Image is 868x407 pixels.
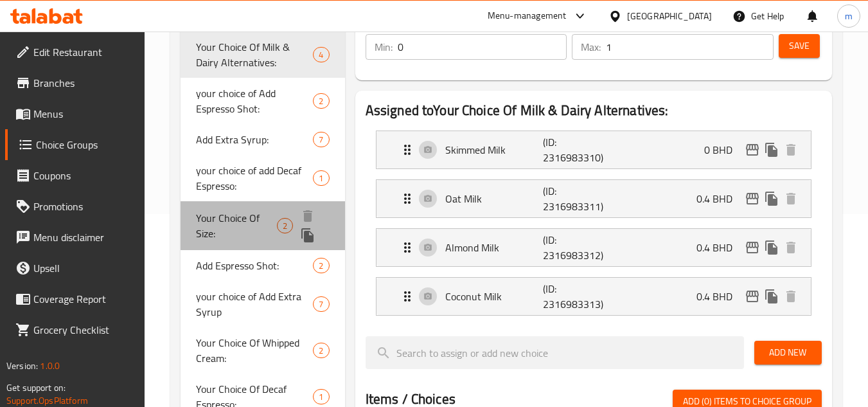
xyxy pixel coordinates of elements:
[781,287,801,306] button: delete
[36,137,135,152] span: Choice Groups
[754,341,822,365] button: Add New
[376,131,811,168] div: Expand
[5,314,145,345] a: Grocery Checklist
[762,189,781,208] button: duplicate
[314,134,328,146] span: 7
[375,39,393,55] p: Min:
[181,124,344,155] div: Add Extra Syrup:7
[781,238,801,257] button: delete
[581,39,601,55] p: Max:
[376,278,811,315] div: Expand
[33,75,135,91] span: Branches
[6,379,66,396] span: Get support on:
[196,163,313,194] span: your choice of add Decaf Espresso:
[704,142,743,158] p: 0 BHD
[6,357,38,374] span: Version:
[313,170,329,186] div: Choices
[277,218,293,233] div: Choices
[313,389,329,404] div: Choices
[33,322,135,338] span: Grocery Checklist
[278,220,292,232] span: 2
[314,345,328,357] span: 2
[5,191,145,222] a: Promotions
[5,253,145,284] a: Upsell
[779,34,820,58] button: Save
[313,343,329,358] div: Choices
[181,250,344,281] div: Add Espresso Shot:2
[543,281,608,312] p: (ID: 2316983313)
[696,289,743,304] p: 0.4 BHD
[696,191,743,206] p: 0.4 BHD
[743,287,762,306] button: edit
[845,9,853,23] span: m
[366,336,744,369] input: search
[314,391,328,403] span: 1
[181,32,344,78] div: Your Choice Of Milk & Dairy Alternatives:4
[313,258,329,273] div: Choices
[33,168,135,183] span: Coupons
[314,298,328,311] span: 7
[765,345,811,361] span: Add New
[5,222,145,253] a: Menu disclaimer
[181,155,344,201] div: your choice of add Decaf Espresso:1
[298,226,317,245] button: duplicate
[743,238,762,257] button: edit
[762,287,781,306] button: duplicate
[488,8,567,24] div: Menu-management
[314,260,328,272] span: 2
[33,44,135,60] span: Edit Restaurant
[33,199,135,214] span: Promotions
[313,296,329,312] div: Choices
[627,9,712,23] div: [GEOGRAPHIC_DATA]
[196,39,313,70] span: Your Choice Of Milk & Dairy Alternatives:
[366,101,822,120] h2: Assigned to Your Choice Of Milk & Dairy Alternatives:
[789,38,810,54] span: Save
[181,327,344,374] div: Your Choice Of Whipped Cream:2
[33,260,135,276] span: Upsell
[5,98,145,129] a: Menus
[196,289,313,320] span: your choice of Add Extra Syrup
[196,132,313,147] span: Add Extra Syrup:
[366,223,822,272] li: Expand
[366,174,822,223] li: Expand
[781,189,801,208] button: delete
[314,172,328,185] span: 1
[314,95,328,107] span: 2
[762,238,781,257] button: duplicate
[543,232,608,263] p: (ID: 2316983312)
[181,281,344,327] div: your choice of Add Extra Syrup7
[5,37,145,68] a: Edit Restaurant
[196,210,277,241] span: Your Choice Of Size:
[313,47,329,62] div: Choices
[376,229,811,266] div: Expand
[181,201,344,250] div: Your Choice Of Size:2deleteduplicate
[5,160,145,191] a: Coupons
[366,272,822,321] li: Expand
[196,86,313,116] span: your choice of Add Espresso Shot:
[33,106,135,122] span: Menus
[445,142,544,158] p: Skimmed Milk
[313,93,329,109] div: Choices
[33,230,135,245] span: Menu disclaimer
[696,240,743,255] p: 0.4 BHD
[33,291,135,307] span: Coverage Report
[543,134,608,165] p: (ID: 2316983310)
[196,335,313,366] span: Your Choice Of Whipped Cream:
[376,180,811,217] div: Expand
[5,68,145,98] a: Branches
[5,129,145,160] a: Choice Groups
[781,140,801,159] button: delete
[743,189,762,208] button: edit
[298,206,317,226] button: delete
[445,289,544,304] p: Coconut Milk
[743,140,762,159] button: edit
[366,125,822,174] li: Expand
[40,357,60,374] span: 1.0.0
[445,240,544,255] p: Almond Milk
[196,258,313,273] span: Add Espresso Shot:
[314,49,328,61] span: 4
[445,191,544,206] p: Oat Milk
[5,284,145,314] a: Coverage Report
[762,140,781,159] button: duplicate
[181,78,344,124] div: your choice of Add Espresso Shot:2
